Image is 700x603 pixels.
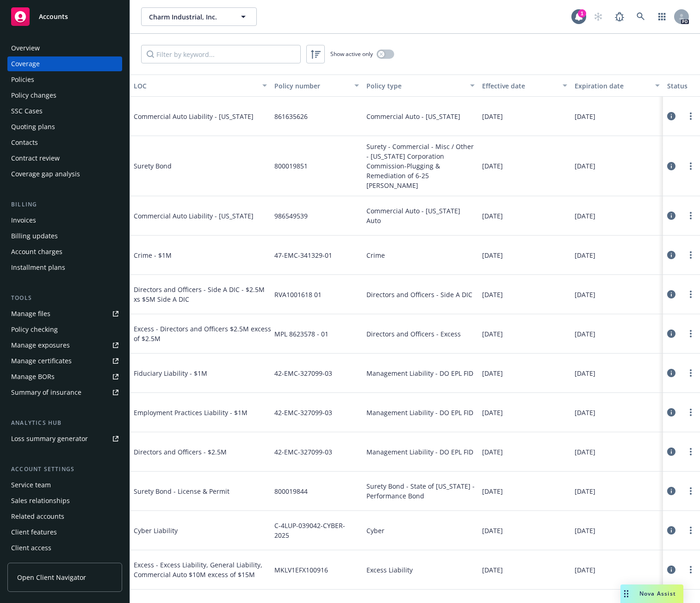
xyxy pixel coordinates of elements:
[7,385,122,400] a: Summary of insurance
[7,244,122,259] a: Account charges
[575,161,595,171] span: [DATE]
[130,75,271,97] button: LOC
[575,250,595,260] span: [DATE]
[274,408,332,417] span: 42-EMC-327099-03
[149,12,229,22] span: Charm Industrial, Inc.
[685,446,696,457] a: more
[482,112,503,121] span: [DATE]
[330,50,373,58] span: Show active only
[366,250,385,260] span: Crime
[482,290,503,299] span: [DATE]
[685,289,696,300] a: more
[7,4,122,30] a: Accounts
[685,407,696,418] a: more
[7,493,122,508] a: Sales relationships
[7,478,122,492] a: Service team
[11,525,57,540] div: Client features
[134,112,273,121] span: Commercial Auto Liability - [US_STATE]
[578,9,586,18] div: 1
[685,367,696,379] a: more
[134,486,273,496] span: Surety Bond - License & Permit
[366,368,473,378] span: Management Liability - DO EPL FID
[134,81,257,91] div: LOC
[7,293,122,303] div: Tools
[274,161,308,171] span: 800019851
[7,431,122,446] a: Loss summary generator
[482,250,503,260] span: [DATE]
[11,306,50,321] div: Manage files
[11,56,40,71] div: Coverage
[11,260,65,275] div: Installment plans
[274,250,332,260] span: 47-EMC-341329-01
[575,112,595,121] span: [DATE]
[134,161,273,171] span: Surety Bond
[685,210,696,221] a: more
[7,369,122,384] a: Manage BORs
[7,151,122,166] a: Contract review
[575,211,595,221] span: [DATE]
[11,104,43,118] div: SSC Cases
[7,88,122,103] a: Policy changes
[134,526,273,535] span: Cyber Liability
[11,119,55,134] div: Quoting plans
[11,244,62,259] div: Account charges
[11,385,81,400] div: Summary of insurance
[7,135,122,150] a: Contacts
[482,526,503,535] span: [DATE]
[274,368,332,378] span: 42-EMC-327099-03
[11,478,51,492] div: Service team
[11,88,56,103] div: Policy changes
[11,322,58,337] div: Policy checking
[134,447,273,457] span: Directors and Officers - $2.5M
[7,104,122,118] a: SSC Cases
[653,7,671,26] a: Switch app
[366,142,475,190] span: Surety - Commercial - Misc / Other - [US_STATE] Corporation Commission-Plugging & Remediation of ...
[575,81,650,91] div: Expiration date
[366,81,465,91] div: Policy type
[482,161,503,171] span: [DATE]
[274,329,328,339] span: MPL 8623578 - 01
[366,290,472,299] span: Directors and Officers - Side A DIC
[575,565,595,575] span: [DATE]
[11,338,70,353] div: Manage exposures
[482,486,503,496] span: [DATE]
[366,526,384,535] span: Cyber
[620,584,683,603] button: Nova Assist
[11,229,58,243] div: Billing updates
[685,161,696,172] a: more
[274,81,349,91] div: Policy number
[482,329,503,339] span: [DATE]
[575,447,595,457] span: [DATE]
[685,525,696,536] a: more
[7,119,122,134] a: Quoting plans
[639,590,676,597] span: Nova Assist
[685,328,696,339] a: more
[11,72,34,87] div: Policies
[7,338,122,353] span: Manage exposures
[11,369,55,384] div: Manage BORs
[11,151,60,166] div: Contract review
[274,486,308,496] span: 800019844
[274,521,359,540] span: C-4LUP-039042-CYBER-2025
[7,418,122,428] div: Analytics hub
[274,211,308,221] span: 986549539
[11,354,72,368] div: Manage certificates
[685,485,696,497] a: more
[11,41,40,56] div: Overview
[571,75,663,97] button: Expiration date
[7,322,122,337] a: Policy checking
[366,565,413,575] span: Excess Liability
[11,167,80,181] div: Coverage gap analysis
[7,41,122,56] a: Overview
[134,324,273,343] span: Excess - Directors and Officers $2.5M excess of $2.5M
[478,75,571,97] button: Effective date
[366,481,475,501] span: Surety Bond - State of [US_STATE] - Performance Bond
[39,13,68,20] span: Accounts
[482,565,503,575] span: [DATE]
[366,112,460,121] span: Commercial Auto - [US_STATE]
[134,408,273,417] span: Employment Practices Liability - $1M
[274,565,328,575] span: MKLV1EFX100916
[7,72,122,87] a: Policies
[366,329,461,339] span: Directors and Officers - Excess
[7,167,122,181] a: Coverage gap analysis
